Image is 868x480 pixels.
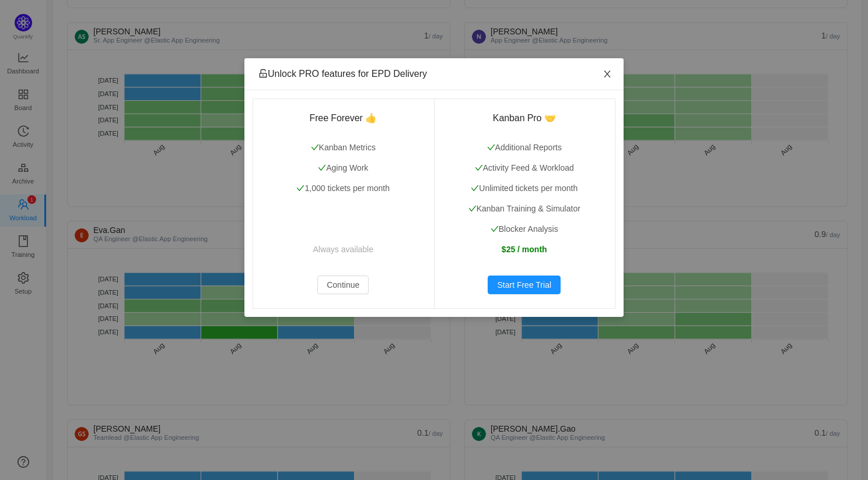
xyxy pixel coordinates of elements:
[317,276,369,294] button: Continue
[258,69,268,78] i: icon: unlock
[448,112,601,124] h3: Kanban Pro 🤝
[502,245,547,254] strong: $25 / month
[475,164,483,172] i: icon: check
[603,69,612,79] i: icon: close
[448,142,601,154] p: Additional Reports
[448,182,601,195] p: Unlimited tickets per month
[448,223,601,235] p: Blocker Analysis
[448,162,601,174] p: Activity Feed & Workload
[296,184,304,192] i: icon: check
[448,203,601,215] p: Kanban Training & Simulator
[591,58,624,91] button: Close
[311,143,319,151] i: icon: check
[258,69,427,79] span: Unlock PRO features for EPD Delivery
[468,204,477,213] i: icon: check
[296,183,390,193] span: 1,000 tickets per month
[491,225,499,233] i: icon: check
[488,276,561,294] button: Start Free Trial
[267,162,420,174] p: Aging Work
[487,143,495,151] i: icon: check
[267,243,420,256] p: Always available
[318,164,326,172] i: icon: check
[267,142,420,154] p: Kanban Metrics
[471,184,479,192] i: icon: check
[267,112,420,124] h3: Free Forever 👍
